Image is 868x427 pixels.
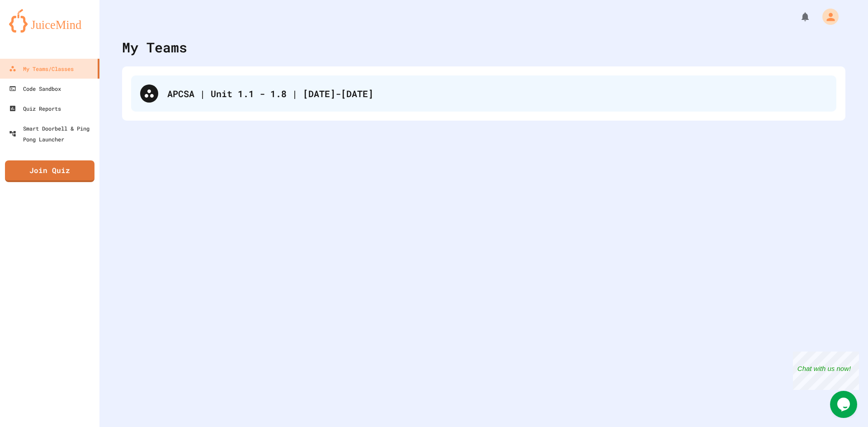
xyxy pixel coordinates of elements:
img: logo-orange.svg [9,9,90,33]
div: APCSA | Unit 1.1 - 1.8 | [DATE]-[DATE] [167,87,827,100]
div: Quiz Reports [9,103,61,114]
iframe: chat widget [793,352,859,390]
a: Join Quiz [5,160,94,182]
div: My Teams/Classes [9,63,74,74]
div: Code Sandbox [9,83,61,94]
div: My Teams [122,37,187,57]
div: Smart Doorbell & Ping Pong Launcher [9,123,96,145]
div: My Notifications [783,9,813,24]
div: APCSA | Unit 1.1 - 1.8 | [DATE]-[DATE] [131,75,836,112]
div: My Account [813,6,841,27]
iframe: chat widget [830,391,859,418]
